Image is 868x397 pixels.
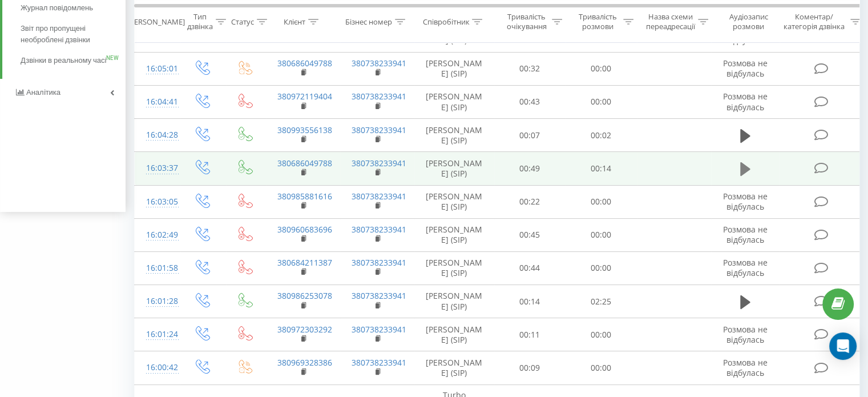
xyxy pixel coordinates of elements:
div: 16:00:42 [146,356,169,379]
a: 380985881616 [277,191,332,202]
td: 00:14 [566,152,637,185]
a: 380972303292 [277,324,332,335]
td: [PERSON_NAME] (SIP) [414,85,494,118]
td: [PERSON_NAME] (SIP) [414,152,494,185]
a: 380738233941 [352,290,406,301]
div: 16:01:28 [146,290,169,312]
td: [PERSON_NAME] (SIP) [414,318,494,351]
div: 16:03:37 [146,157,169,179]
span: Звіт про пропущені необроблені дзвінки [21,23,120,46]
span: Розмова не відбулась [723,91,768,112]
a: 380986253078 [277,290,332,301]
a: 380684211387 [277,257,332,268]
td: [PERSON_NAME] (SIP) [414,119,494,152]
a: 380738233941 [352,191,406,202]
div: 16:01:58 [146,257,169,279]
div: 16:04:41 [146,91,169,113]
a: 380972119404 [277,91,332,102]
div: 16:02:49 [146,224,169,246]
a: 380969328386 [277,357,332,368]
div: 16:05:01 [146,58,169,80]
td: [PERSON_NAME] (SIP) [414,218,494,251]
span: Розмова не відбулась [723,357,768,378]
div: Статус [231,17,254,26]
td: 00:22 [494,185,566,218]
td: 00:00 [566,351,637,384]
span: Дзвінки в реальному часі [21,55,106,66]
div: Коментар/категорія дзвінка [781,12,847,31]
span: Розмова не відбулась [723,324,768,345]
div: Аудіозапис розмови [721,12,776,31]
div: Назва схеми переадресації [646,12,695,31]
td: [PERSON_NAME] (SIP) [414,285,494,318]
a: 380686049788 [277,158,332,169]
td: 00:07 [494,119,566,152]
div: Тип дзвінка [187,12,213,31]
span: Розмова не відбулась [723,224,768,245]
td: [PERSON_NAME] (SIP) [414,52,494,85]
div: Тривалість очікування [504,12,549,31]
a: 380960683696 [277,224,332,235]
a: 380738233941 [352,158,406,169]
a: 380738233941 [352,91,406,102]
a: Дзвінки в реальному часіNEW [21,50,126,71]
td: 00:00 [566,318,637,351]
td: 00:00 [566,251,637,284]
a: 380738233941 [352,224,406,235]
a: 380993556138 [277,125,332,135]
td: [PERSON_NAME] (SIP) [414,185,494,218]
td: 00:14 [494,285,566,318]
a: 380738233941 [352,357,406,368]
div: Співробітник [422,17,469,26]
td: [PERSON_NAME] (SIP) [414,251,494,284]
a: 380738233941 [352,125,406,135]
td: 00:02 [566,119,637,152]
td: 00:00 [566,218,637,251]
a: Звіт про пропущені необроблені дзвінки [21,18,126,50]
div: 16:03:05 [146,191,169,213]
span: Розмова не відбулась [723,191,768,212]
a: 380738233941 [352,58,406,69]
td: 00:32 [494,52,566,85]
td: 00:09 [494,351,566,384]
span: Журнал повідомлень [21,2,93,14]
td: 00:00 [566,52,637,85]
span: Аналiтика [26,88,60,97]
span: Розмова не відбулась [723,58,768,79]
td: 00:45 [494,218,566,251]
div: Тривалість розмови [575,12,620,31]
td: 00:44 [494,251,566,284]
div: Бізнес номер [345,17,392,26]
td: 00:43 [494,85,566,118]
div: Open Intercom Messenger [829,332,857,360]
div: Клієнт [284,17,305,26]
td: [PERSON_NAME] (SIP) [414,351,494,384]
td: 00:00 [566,185,637,218]
td: 00:00 [566,85,637,118]
a: 380738233941 [352,257,406,268]
td: 00:49 [494,152,566,185]
span: Розмова не відбулась [723,257,768,278]
a: 380738233941 [352,324,406,335]
td: 00:11 [494,318,566,351]
div: [PERSON_NAME] [127,17,185,26]
div: 16:04:28 [146,124,169,146]
td: 02:25 [566,285,637,318]
div: 16:01:24 [146,323,169,346]
a: 380686049788 [277,58,332,69]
